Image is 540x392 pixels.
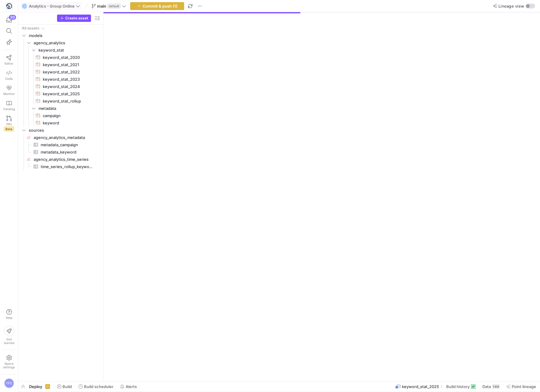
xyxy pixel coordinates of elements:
span: Commit & push (1) [143,4,177,8]
a: keyword_stat_2023​​​​​​​​​​ [21,76,101,83]
span: Monitor [3,92,15,96]
span: Deploy [29,384,42,389]
button: Point lineage [504,381,539,392]
button: YPS [2,377,15,390]
div: Press SPACE to select this row. [21,25,101,32]
span: sources [29,127,100,134]
span: Alerts [126,384,137,389]
span: Build [62,384,72,389]
a: Catalog [2,98,15,113]
span: keyword_stat_2025​​​​​​​​​​ [43,90,94,97]
span: agency_analytics [34,39,100,46]
div: Press SPACE to select this row. [21,76,101,83]
span: Point lineage [512,384,536,389]
div: Press SPACE to select this row. [21,112,101,119]
img: https://storage.googleapis.com/y42-prod-data-exchange/images/yakPloC5i6AioCi4fIczWrDfRkcT4LKn1FCT... [6,3,12,9]
div: Press SPACE to select this row. [21,97,101,105]
span: metadata [39,105,100,112]
span: agency_analytics_metadata​​​​​​​​ [34,134,100,141]
a: keyword_stat_2020​​​​​​​​​​ [21,54,101,61]
span: keyword_stat_2021​​​​​​​​​​ [43,61,94,68]
div: All assets [22,26,39,30]
span: Beta [4,127,14,131]
span: keyword_stat_2025 [402,384,439,389]
span: metadata_keyword​​​​​​​​​ [41,149,94,156]
button: Alerts [117,381,140,392]
span: keyword_stat_2023​​​​​​​​​​ [43,76,94,83]
span: agency_analytics_time_series​​​​​​​​ [34,156,100,163]
span: Help [5,316,13,319]
a: Monitor [2,83,15,98]
a: keyword_stat_2022​​​​​​​​​​ [21,68,101,76]
a: keyword​​​​​​​​​​ [21,119,101,127]
a: agency_analytics_metadata​​​​​​​​ [21,134,101,141]
span: Build scheduler [84,384,113,389]
span: keyword_stat_2022​​​​​​​​​​ [43,69,94,76]
div: Press SPACE to select this row. [21,148,101,156]
button: Help [2,306,15,322]
span: Catalog [3,107,15,111]
span: Data [482,384,491,389]
a: metadata_campaign​​​​​​​​​ [21,141,101,148]
div: Press SPACE to select this row. [21,83,101,90]
span: Editor [5,62,13,65]
span: keyword_stat [39,47,100,54]
a: keyword_stat_2025​​​​​​​​​​ [21,90,101,97]
span: 🌀 [22,4,26,8]
div: Press SPACE to select this row. [21,68,101,76]
a: https://storage.googleapis.com/y42-prod-data-exchange/images/yakPloC5i6AioCi4fIczWrDfRkcT4LKn1FCT... [2,1,15,11]
span: main [97,4,106,8]
span: Build history [446,384,470,389]
span: Get started [4,337,14,345]
div: 30 [9,15,16,20]
div: Press SPACE to select this row. [21,90,101,97]
div: Press SPACE to select this row. [21,141,101,148]
span: Space settings [3,362,15,369]
a: PRsBeta [2,113,15,134]
a: metadata_keyword​​​​​​​​​ [21,148,101,156]
button: Build [54,381,75,392]
a: keyword_stat_2021​​​​​​​​​​ [21,61,101,68]
span: keyword​​​​​​​​​​ [43,120,94,127]
div: Press SPACE to select this row. [21,32,101,39]
span: time_series_rollup_keyword_stat_rollup​​​​​​​​​ [41,163,94,170]
button: Build scheduler [76,381,116,392]
div: 14M [492,384,500,389]
button: Commit & push (1) [130,2,184,10]
span: Analytics - Group Online [29,4,75,8]
div: Press SPACE to select this row. [21,134,101,141]
a: campaign​​​​​​​​​​ [21,112,101,119]
span: keyword_stat_2020​​​​​​​​​​ [43,54,94,61]
button: Data14M [480,381,502,392]
a: time_series_rollup_keyword_stat_rollup​​​​​​​​​ [21,163,101,170]
span: models [29,32,100,39]
a: agency_analytics_time_series​​​​​​​​ [21,156,101,163]
div: Press SPACE to select this row. [21,39,101,46]
div: Press SPACE to select this row. [21,156,101,163]
div: Press SPACE to select this row. [21,119,101,127]
div: YPS [4,378,14,388]
div: Press SPACE to select this row. [21,61,101,68]
span: metadata_campaign​​​​​​​​​ [41,141,94,148]
button: Create asset [57,15,91,22]
span: default [107,4,121,8]
span: Create asset [65,16,88,20]
div: Press SPACE to select this row. [21,127,101,134]
div: Press SPACE to select this row. [21,105,101,112]
a: Editor [2,52,15,68]
button: Build history [444,381,478,392]
span: Lineage view [498,4,524,8]
a: keyword_stat_2024​​​​​​​​​​ [21,83,101,90]
button: 30 [2,15,15,25]
button: Getstarted [2,323,15,347]
span: keyword_stat_rollup​​​​​​​​​​ [43,98,94,105]
span: campaign​​​​​​​​​​ [43,112,94,119]
a: Code [2,68,15,83]
div: Press SPACE to select this row. [21,54,101,61]
button: maindefault [90,2,128,10]
span: Code [5,77,13,80]
a: Spacesettings [2,352,15,372]
div: Press SPACE to select this row. [21,46,101,54]
button: 🌀Analytics - Group Online [21,2,82,10]
span: keyword_stat_2024​​​​​​​​​​ [43,83,94,90]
